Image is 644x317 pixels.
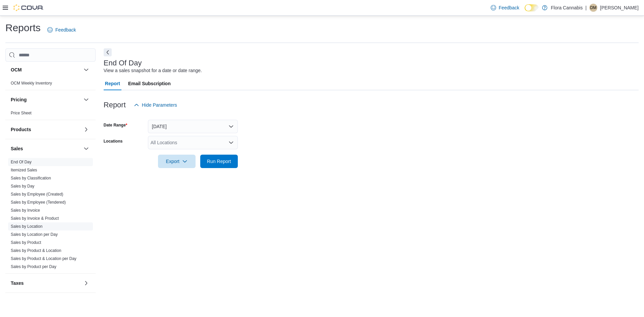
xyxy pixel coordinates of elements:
button: Taxes [82,279,90,287]
h3: Sales [11,145,23,152]
span: Feedback [499,4,519,11]
h1: Reports [5,21,41,35]
a: End Of Day [11,160,32,164]
button: Pricing [11,96,81,103]
span: Sales by Employee (Tendered) [11,200,66,205]
button: [DATE] [148,120,238,133]
span: Feedback [55,27,76,33]
a: Sales by Day [11,184,35,189]
button: Open list of options [228,140,234,145]
h3: Pricing [11,96,26,103]
label: Date Range [104,122,127,128]
button: Sales [82,145,90,153]
div: OCM [5,79,96,90]
h3: End Of Day [104,59,142,67]
span: Sales by Location [11,224,43,229]
p: | [585,4,587,12]
button: Run Report [200,155,238,168]
span: Price Sheet [11,110,32,116]
a: Sales by Invoice [11,208,40,213]
button: OCM [82,66,90,74]
h3: Taxes [11,280,24,286]
div: Sales [5,158,96,273]
a: Sales by Employee (Created) [11,192,63,197]
a: Feedback [45,23,78,37]
a: Feedback [488,1,522,14]
label: Locations [104,139,123,144]
h3: OCM [11,66,22,73]
a: Sales by Product & Location [11,248,61,253]
a: Itemized Sales [11,168,37,172]
div: Pricing [5,109,96,120]
a: OCM Weekly Inventory [11,81,52,86]
span: Report [105,77,120,90]
span: Sales by Employee (Created) [11,192,63,197]
span: Email Subscription [128,77,171,90]
p: Flora Cannabis [551,4,583,12]
span: Dark Mode [525,11,525,12]
div: Delaney Matthews [589,4,597,12]
span: Export [162,155,192,168]
span: Sales by Location per Day [11,232,58,237]
div: View a sales snapshot for a date or date range. [104,67,202,74]
span: Sales by Day [11,183,35,189]
span: Run Report [207,158,231,165]
button: Products [11,126,81,133]
button: Next [104,48,112,56]
span: Sales by Invoice & Product [11,216,59,221]
input: Dark Mode [525,4,539,11]
span: Sales by Product per Day [11,264,56,269]
p: [PERSON_NAME] [600,4,639,12]
a: Sales by Product per Day [11,264,56,269]
a: Sales by Product [11,240,41,245]
span: Hide Parameters [142,102,177,108]
span: Sales by Invoice [11,208,40,213]
a: Sales by Employee (Tendered) [11,200,66,205]
button: Export [158,155,196,168]
a: Sales by Invoice & Product [11,216,59,221]
button: OCM [11,66,81,73]
a: Price Sheet [11,111,32,115]
button: Pricing [82,96,90,104]
h3: Products [11,126,31,133]
span: DM [590,4,597,12]
span: Sales by Product & Location per Day [11,256,76,261]
button: Taxes [11,280,81,286]
span: Sales by Product [11,240,41,245]
a: Sales by Product & Location per Day [11,256,76,261]
button: Products [82,125,90,134]
a: Sales by Location per Day [11,232,58,237]
span: OCM Weekly Inventory [11,81,52,86]
button: Sales [11,145,81,152]
a: Sales by Classification [11,176,51,180]
h3: Report [104,101,126,109]
img: Cova [13,4,44,11]
a: Sales by Location [11,224,43,229]
span: Sales by Product & Location [11,248,61,253]
button: Hide Parameters [131,98,180,112]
